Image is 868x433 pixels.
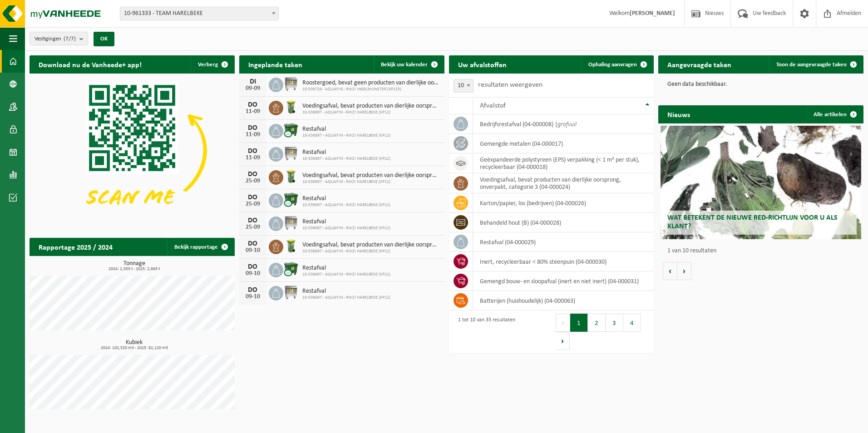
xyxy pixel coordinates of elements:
strong: [PERSON_NAME] [630,10,675,17]
a: Bekijk uw kalender [374,55,444,74]
h2: Ingeplande taken [239,55,311,73]
span: Ophaling aanvragen [588,62,637,68]
span: Roostergoed, bevat geen producten van dierlijke oorsprong [302,79,440,87]
span: Restafval [302,195,390,202]
span: 10-536729 - AQUAFIN - RWZI INGELMUNSTER (KP215) [302,87,440,92]
button: Next [556,332,570,350]
span: Toon de aangevraagde taken [776,62,847,68]
div: 25-09 [244,224,262,231]
span: Vestigingen [35,32,76,46]
button: 4 [623,314,641,332]
span: Wat betekent de nieuwe RED-richtlijn voor u als klant? [667,214,838,230]
div: 11-09 [244,108,262,115]
span: 10-961333 - TEAM HARELBEKE [120,7,278,20]
span: 10-536697 - AQUAFIN - RWZI HARELBEKE (KP12) [302,226,390,231]
img: WB-1100-GAL-GY-01 [283,146,299,161]
div: 11-09 [244,155,262,161]
div: DO [244,263,262,271]
img: WB-0140-HPE-GN-50 [283,99,299,115]
button: Vorige [663,262,677,280]
img: WB-0140-HPE-GN-50 [283,238,299,254]
td: gemengde metalen (04-000017) [473,134,654,153]
span: 10-536697 - AQUAFIN - RWZI HARELBEKE (KP12) [302,249,440,254]
span: Verberg [198,62,218,68]
div: 09-10 [244,294,262,300]
span: 10 [454,79,473,93]
p: Geen data beschikbaar. [667,81,854,88]
span: 10-536697 - AQUAFIN - RWZI HARELBEKE (KP12) [302,295,390,300]
h2: Uw afvalstoffen [449,55,516,73]
td: geëxpandeerde polystyreen (EPS) verpakking (< 1 m² per stuk), recycleerbaar (04-000018) [473,153,654,173]
span: Restafval [302,149,390,156]
td: behandeld hout (B) (04-000028) [473,213,654,232]
img: WB-1100-GAL-GY-01 [283,215,299,231]
img: WB-1100-CU [283,261,299,277]
span: 10-536697 - AQUAFIN - RWZI HARELBEKE (KP12) [302,156,390,162]
button: OK [94,32,114,46]
p: 1 van 10 resultaten [667,248,859,254]
span: Afvalstof [480,102,506,109]
div: DO [244,124,262,132]
span: 10-536697 - AQUAFIN - RWZI HARELBEKE (KP12) [302,179,440,185]
span: 10-536697 - AQUAFIN - RWZI HARELBEKE (KP12) [302,202,390,208]
label: resultaten weergeven [478,81,542,89]
a: Toon de aangevraagde taken [769,55,863,74]
count: (7/7) [64,36,76,42]
span: Voedingsafval, bevat producten van dierlijke oorsprong, onverpakt, categorie 3 [302,172,440,179]
div: DI [244,78,262,85]
a: Alle artikelen [806,105,863,123]
td: voedingsafval, bevat producten van dierlijke oorsprong, onverpakt, categorie 3 (04-000024) [473,173,654,193]
div: DO [244,240,262,247]
div: DO [244,171,262,178]
td: batterijen (huishoudelijk) (04-000063) [473,291,654,310]
td: bedrijfsrestafval (04-000008) | [473,114,654,134]
td: gemengd bouw- en sloopafval (inert en niet inert) (04-000031) [473,271,654,291]
div: DO [244,286,262,294]
div: DO [244,101,262,108]
span: Restafval [302,218,390,226]
img: Download de VHEPlus App [30,74,235,227]
img: WB-1100-CU [283,123,299,138]
h2: Rapportage 2025 / 2024 [30,238,122,256]
div: 25-09 [244,201,262,207]
div: 09-10 [244,247,262,254]
button: Previous [556,314,570,332]
h2: Nieuws [658,105,699,123]
a: Bekijk rapportage [167,238,234,256]
div: 09-10 [244,271,262,277]
img: WB-1100-GAL-GY-01 [283,285,299,300]
span: 10-961333 - TEAM HARELBEKE [120,7,279,20]
button: Verberg [191,55,234,74]
span: Voedingsafval, bevat producten van dierlijke oorsprong, onverpakt, categorie 3 [302,241,440,249]
span: 10-536697 - AQUAFIN - RWZI HARELBEKE (KP12) [302,110,440,115]
h2: Download nu de Vanheede+ app! [30,55,151,73]
button: Vestigingen(7/7) [30,32,88,45]
img: WB-0140-HPE-GN-50 [283,169,299,184]
div: 11-09 [244,132,262,138]
i: grofvuil [557,121,577,128]
button: 2 [588,314,606,332]
img: WB-1100-GAL-GY-01 [283,76,299,92]
div: 09-09 [244,85,262,92]
span: 2024: 2,055 t - 2025: 2,665 t [34,267,235,271]
td: restafval (04-000029) [473,232,654,252]
img: WB-1100-CU [283,192,299,207]
h2: Aangevraagde taken [658,55,740,73]
span: Voedingsafval, bevat producten van dierlijke oorsprong, onverpakt, categorie 3 [302,103,440,110]
a: Wat betekent de nieuwe RED-richtlijn voor u als klant? [661,126,862,239]
span: 10-536697 - AQUAFIN - RWZI HARELBEKE (KP12) [302,133,390,138]
span: Restafval [302,288,390,295]
div: DO [244,217,262,224]
button: Volgende [677,262,691,280]
button: 3 [606,314,623,332]
td: karton/papier, los (bedrijven) (04-000026) [473,193,654,213]
span: 2024: 102,520 m3 - 2025: 82,120 m3 [34,346,235,350]
div: 1 tot 10 van 33 resultaten [454,313,515,351]
span: Restafval [302,126,390,133]
a: Ophaling aanvragen [581,55,653,74]
h3: Tonnage [34,261,235,271]
h3: Kubiek [34,340,235,350]
span: Restafval [302,265,390,272]
span: 10-536697 - AQUAFIN - RWZI HARELBEKE (KP12) [302,272,390,277]
span: 10 [454,79,473,92]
